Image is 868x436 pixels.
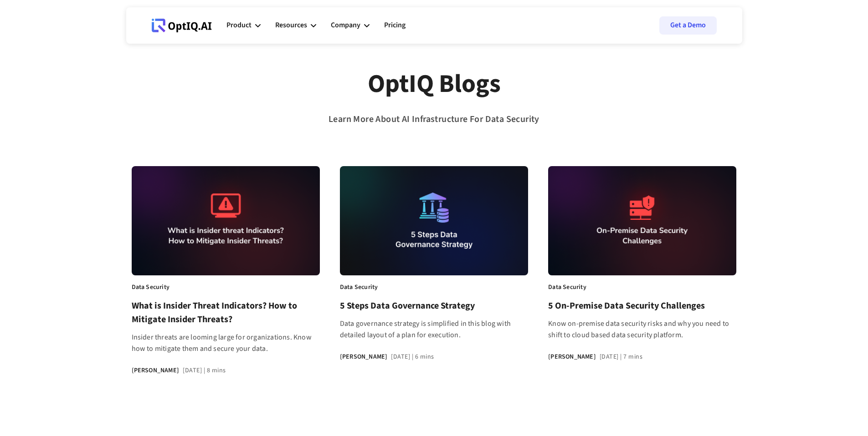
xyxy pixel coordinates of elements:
div: [PERSON_NAME] [548,352,596,361]
div: Insider threats are looming large for organizations. Know how to mitigate them and secure your data. [132,332,320,355]
div: Company [331,19,360,31]
a: Get a Demo [659,16,717,35]
div: [DATE] | 7 mins [600,352,643,361]
div: Learn More About AI Infrastructure For Data Security [329,111,539,128]
div: Data Security [132,283,170,292]
div: Resources [275,19,307,31]
div: [DATE] | 8 mins [183,366,226,375]
div: [DATE] | 6 mins [391,352,434,361]
div: [PERSON_NAME] [132,366,180,375]
div: Data Security [548,283,586,292]
div: Data governance strategy is simplified in this blog with detailed layout of a plan for execution. [340,318,528,341]
a: Webflow Homepage [152,12,212,39]
div: OptIQ Blogs [329,68,539,100]
a: Pricing [384,12,406,39]
h3: What is Insider Threat Indicators? How to Mitigate Insider Threats? [132,299,320,326]
h3: 5 On-Premise Data Security Challenges [548,299,736,313]
div: Know on-premise data security risks and why you need to shift to cloud based data security platform. [548,318,736,341]
div: Data Security [340,283,378,292]
div: Product [226,19,252,31]
h3: 5 Steps Data Governance Strategy [340,299,528,313]
div: [PERSON_NAME] [340,352,388,361]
